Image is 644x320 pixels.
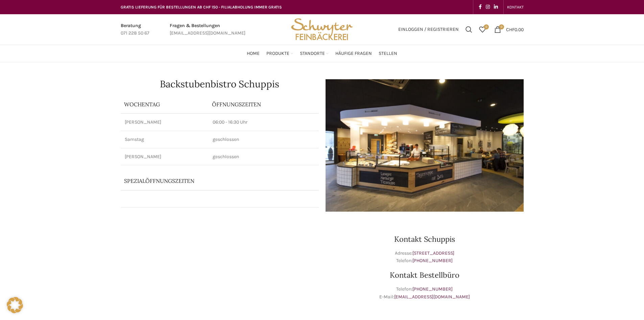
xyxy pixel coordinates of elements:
p: Telefon: E-Mail: [326,285,524,301]
a: Suchen [462,23,476,36]
img: Bäckerei Schwyter [289,14,355,45]
h3: Kontakt Bestellbüro [326,271,524,279]
a: Produkte [266,47,293,60]
a: [PHONE_NUMBER] [412,286,453,292]
span: KONTAKT [507,5,524,9]
span: CHF [506,26,515,32]
div: Main navigation [117,47,527,60]
a: Häufige Fragen [335,47,372,60]
h1: Backstubenbistro Schuppis [121,79,319,89]
span: Häufige Fragen [335,50,372,57]
a: Instagram social link [484,2,492,12]
iframe: schwyter schuppis [121,218,319,320]
p: [PERSON_NAME] [125,153,205,160]
p: Wochentag [124,101,205,108]
div: Meine Wunschliste [476,23,489,36]
span: 0 [499,24,504,29]
a: Einloggen / Registrieren [395,23,462,36]
a: Home [247,47,260,60]
span: Home [247,50,260,57]
span: Standorte [300,50,325,57]
p: geschlossen [213,153,315,160]
a: Site logo [289,26,355,32]
a: Facebook social link [477,2,484,12]
a: [PHONE_NUMBER] [412,258,453,263]
p: 06:00 - 16:30 Uhr [213,119,315,126]
a: Infobox link [170,22,245,37]
h3: Kontakt Schuppis [326,235,524,243]
bdi: 0.00 [506,26,524,32]
span: GRATIS LIEFERUNG FÜR BESTELLUNGEN AB CHF 150 - FILIALABHOLUNG IMMER GRATIS [121,5,282,9]
a: Infobox link [121,22,149,37]
p: Adresse: Telefon: [326,250,524,265]
a: [EMAIL_ADDRESS][DOMAIN_NAME] [394,294,470,300]
a: Standorte [300,47,329,60]
p: ÖFFNUNGSZEITEN [212,101,315,108]
a: KONTAKT [507,0,524,14]
div: Secondary navigation [504,0,527,14]
p: Spezialöffnungszeiten [124,177,283,185]
p: [PERSON_NAME] [125,119,205,126]
span: Produkte [266,50,289,57]
p: geschlossen [213,136,315,143]
a: 0 [476,23,489,36]
a: Stellen [379,47,397,60]
a: 0 CHF0.00 [491,23,527,36]
span: 0 [484,24,489,29]
span: Stellen [379,50,397,57]
p: Samstag [125,136,205,143]
span: Einloggen / Registrieren [398,27,459,32]
a: [STREET_ADDRESS] [412,250,454,256]
a: Linkedin social link [492,2,500,12]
